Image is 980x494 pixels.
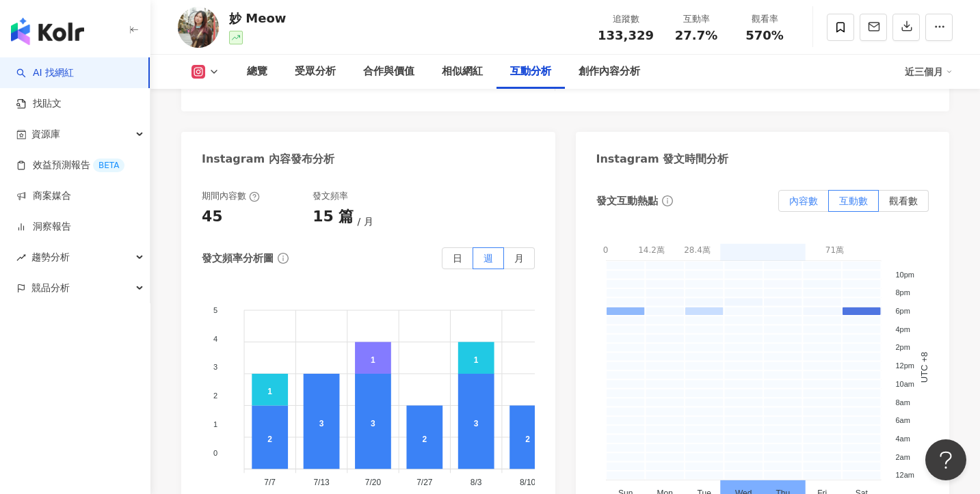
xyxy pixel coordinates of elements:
[675,29,717,42] span: 27.7%
[16,189,71,203] a: 商案媒合
[213,335,217,343] tspan: 4
[596,152,729,167] div: Instagram 發文時間分析
[213,421,217,429] tspan: 1
[202,190,260,202] div: 期間內容數
[895,289,910,297] tspan: 8pm
[739,12,791,26] div: 觀看率
[514,253,524,264] span: 月
[895,380,914,388] tspan: 10am
[510,64,551,80] div: 互動分析
[202,251,274,266] div: 發文頻率分析圖
[925,439,966,480] iframe: Help Scout Beacon - Open
[213,392,217,400] tspan: 2
[357,216,373,227] span: 月
[313,478,330,488] tspan: 7/13
[895,325,910,333] tspan: 4pm
[31,242,70,273] span: 趨勢分析
[295,64,336,80] div: 受眾分析
[919,353,929,383] text: UTC +8
[895,453,910,461] tspan: 2am
[264,478,276,488] tspan: 7/7
[16,220,71,234] a: 洞察報告
[471,478,482,488] tspan: 8/3
[670,12,722,26] div: 互動率
[276,251,291,266] span: info-circle
[16,159,124,172] a: 效益預測報告BETA
[895,417,910,425] tspan: 6am
[895,362,914,370] tspan: 12pm
[596,194,658,208] div: 發文互動熱點
[579,64,640,80] div: 創作內容分析
[660,193,675,208] span: info-circle
[31,119,60,150] span: 資源庫
[202,206,223,228] div: 45
[16,253,26,262] span: rise
[442,64,483,80] div: 相似網紅
[363,64,414,80] div: 合作與價值
[520,478,536,488] tspan: 8/10
[365,478,382,488] tspan: 7/20
[213,450,217,458] tspan: 0
[895,344,910,352] tspan: 2pm
[11,18,84,45] img: logo
[202,152,334,167] div: Instagram 內容發布分析
[16,66,74,80] a: searchAI 找網紅
[229,10,286,27] div: 妙 Meow
[895,435,910,443] tspan: 4am
[745,29,784,42] span: 570%
[905,61,953,83] div: 近三個月
[247,64,267,80] div: 總覽
[16,97,62,111] a: 找貼文
[895,271,914,279] tspan: 10pm
[484,253,493,264] span: 週
[313,190,348,202] div: 發文頻率
[895,398,910,407] tspan: 8am
[313,206,354,228] div: 15 篇
[895,307,910,316] tspan: 6pm
[598,28,654,42] span: 133,329
[895,471,914,480] tspan: 12am
[453,253,462,264] span: 日
[598,12,654,26] div: 追蹤數
[178,7,219,48] img: KOL Avatar
[31,273,70,303] span: 競品分析
[416,478,433,488] tspan: 7/27
[889,195,918,206] span: 觀看數
[213,363,217,372] tspan: 3
[213,306,217,314] tspan: 5
[839,195,868,206] span: 互動數
[789,195,818,206] span: 內容數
